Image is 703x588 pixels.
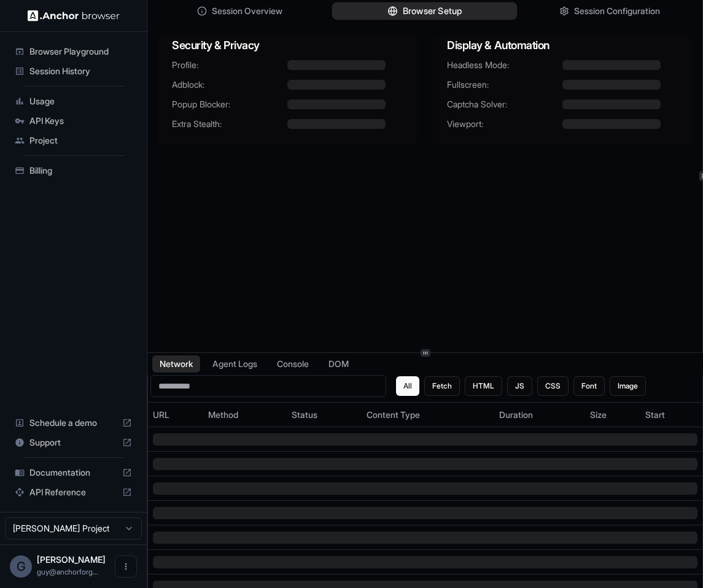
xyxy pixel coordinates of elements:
div: Schedule a demo [10,413,137,433]
button: CSS [537,376,569,396]
span: Session History [29,65,132,77]
span: Project [29,134,132,147]
button: JS [507,376,532,396]
span: Schedule a demo [29,417,117,429]
div: Browser Playground [10,42,137,61]
h3: Display & Automation [447,37,678,54]
button: Open menu [115,555,137,578]
span: Captcha Solver: [447,98,562,110]
button: Image [610,376,646,396]
button: Font [573,376,605,396]
span: Browser Setup [403,5,462,18]
span: Session Overview [212,5,282,17]
div: Documentation [10,463,137,482]
div: Support [10,433,137,452]
div: URL [153,409,198,421]
img: Anchor Logo [28,10,120,21]
button: Console [270,355,316,373]
span: Session Configuration [574,5,660,17]
div: Method [208,409,282,421]
div: Session History [10,61,137,81]
span: Adblock: [172,79,287,91]
button: Fetch [424,376,460,396]
button: HTML [465,376,502,396]
div: Usage [10,91,137,111]
span: Support [29,436,117,449]
h3: Security & Privacy [172,37,403,54]
span: Documentation [29,466,117,479]
span: Fullscreen: [447,79,562,91]
span: Extra Stealth: [172,118,287,130]
div: Billing [10,161,137,180]
div: Project [10,131,137,150]
span: Guy Ben Simhon [37,554,106,565]
span: guy@anchorforge.io [37,567,98,576]
div: Status [292,409,357,421]
div: Content Type [367,409,489,421]
span: API Keys [29,115,132,127]
span: Viewport: [447,118,562,130]
span: Profile: [172,59,287,71]
span: Headless Mode: [447,59,562,71]
button: DOM [321,355,356,373]
div: Start [645,409,697,421]
div: Size [590,409,635,421]
div: Duration [499,409,581,421]
div: G [10,555,32,578]
div: API Reference [10,482,137,502]
span: API Reference [29,486,117,498]
span: Billing [29,164,132,177]
span: Usage [29,95,132,107]
div: API Keys [10,111,137,131]
span: Popup Blocker: [172,98,287,110]
span: Browser Playground [29,45,132,58]
button: All [396,376,419,396]
button: Agent Logs [205,355,265,373]
button: Network [152,355,200,373]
